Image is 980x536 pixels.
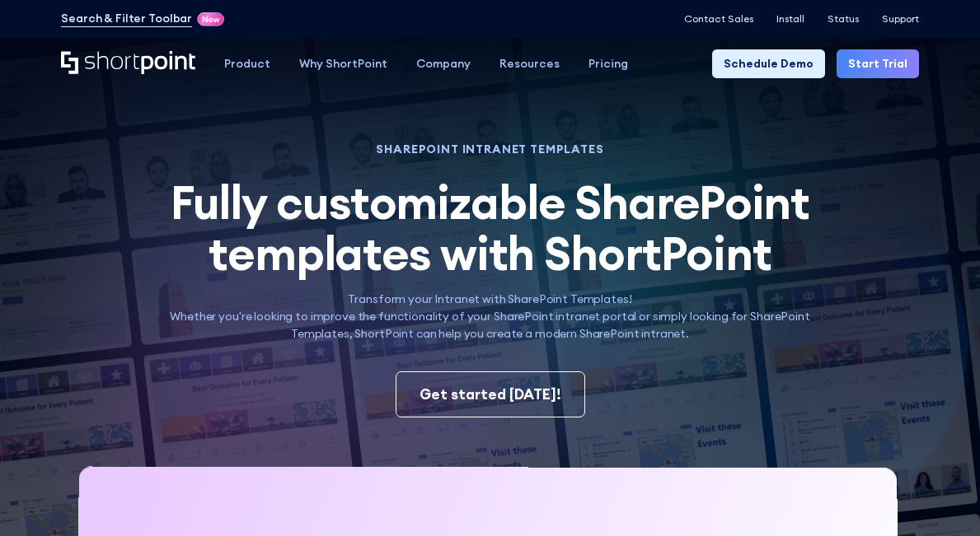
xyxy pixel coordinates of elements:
[61,51,195,76] a: Home
[776,13,804,25] a: Install
[898,457,980,536] iframe: Chat Widget
[837,49,919,78] a: Start Trial
[299,55,387,72] div: Why ShortPoint
[171,173,810,282] span: Fully customizable SharePoint templates with ShortPoint
[224,55,270,72] div: Product
[61,10,192,27] a: Search & Filter Toolbar
[712,49,825,78] a: Schedule Demo
[285,49,402,78] a: Why ShortPoint
[416,55,471,72] div: Company
[396,371,585,417] a: Get started [DATE]!
[574,49,643,78] a: Pricing
[882,13,919,25] a: Support
[485,49,574,78] a: Resources
[402,49,485,78] a: Company
[152,144,828,154] h1: SHAREPOINT INTRANET TEMPLATES
[210,49,285,78] a: Product
[499,55,560,72] div: Resources
[684,13,753,25] a: Contact Sales
[828,13,859,25] a: Status
[420,384,561,405] div: Get started [DATE]!
[588,55,628,72] div: Pricing
[152,291,828,343] p: Transform your Intranet with SharePoint Templates! Whether you're looking to improve the function...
